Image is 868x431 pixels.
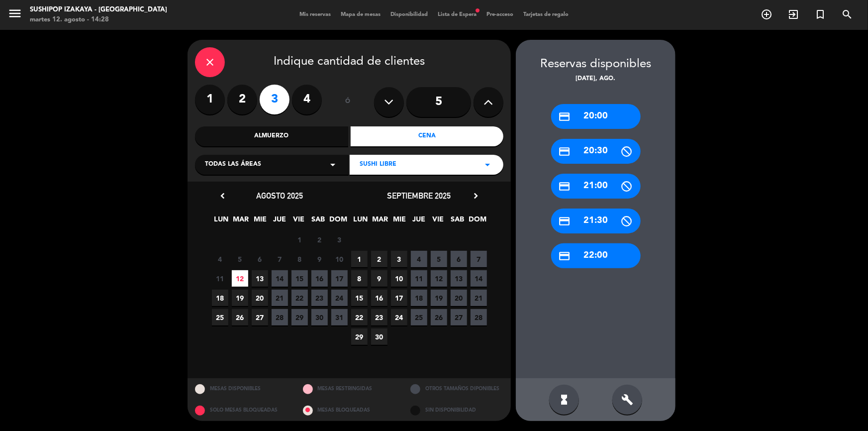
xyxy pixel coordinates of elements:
[330,214,346,230] span: DOM
[516,74,675,84] div: [DATE], ago.
[327,159,339,171] i: arrow_drop_down
[371,251,387,267] span: 2
[311,251,328,267] span: 9
[351,126,504,146] div: Cena
[232,309,248,325] span: 26
[295,400,403,421] div: MESAS BLOQUEADAS
[294,12,336,17] span: Mis reservas
[353,214,369,230] span: LUN
[331,251,348,267] span: 10
[331,231,348,248] span: 3
[551,139,641,164] div: 20:30
[391,290,407,306] span: 17
[482,12,518,17] span: Pre-acceso
[336,12,386,17] span: Mapa de mesas
[252,309,268,325] span: 27
[217,191,228,201] i: chevron_left
[291,309,308,325] span: 29
[311,290,328,306] span: 23
[272,290,288,306] span: 21
[551,243,641,268] div: 22:00
[272,270,288,287] span: 14
[331,309,348,325] span: 31
[272,309,288,325] span: 28
[195,85,225,114] label: 1
[272,214,288,230] span: JUE
[291,270,308,287] span: 15
[311,270,328,287] span: 16
[212,251,228,267] span: 4
[30,15,167,25] div: martes 12. agosto - 14:28
[195,126,348,146] div: Almuerzo
[291,290,308,306] span: 22
[371,290,387,306] span: 16
[431,309,447,325] span: 26
[331,270,348,287] span: 17
[482,159,493,171] i: arrow_drop_down
[291,251,308,267] span: 8
[311,231,328,248] span: 2
[475,7,481,13] span: fiber_manual_record
[213,214,230,230] span: LUN
[310,214,327,230] span: SAB
[252,290,268,306] span: 20
[311,309,328,325] span: 30
[252,214,269,230] span: MIE
[450,214,466,230] span: SAB
[621,394,633,406] i: build
[411,290,427,306] span: 18
[451,251,467,267] span: 6
[233,214,249,230] span: MAR
[7,6,22,21] i: menu
[212,270,228,287] span: 11
[360,160,396,170] span: SUSHI LIBRE
[761,8,772,20] i: add_circle_outline
[471,251,487,267] span: 7
[411,214,427,230] span: JUE
[411,251,427,267] span: 4
[188,400,295,421] div: SOLO MESAS BLOQUEADAS
[232,290,248,306] span: 19
[431,251,447,267] span: 5
[291,214,307,230] span: VIE
[205,160,261,170] span: Todas las áreas
[551,104,641,129] div: 20:00
[559,250,571,262] i: credit_card
[291,231,308,248] span: 1
[516,55,675,74] div: Reservas disponibles
[841,8,853,20] i: search
[551,174,641,199] div: 21:00
[558,394,570,406] i: hourglass_full
[232,270,248,287] span: 12
[451,270,467,287] span: 13
[391,214,408,230] span: MIE
[451,290,467,306] span: 20
[518,12,574,17] span: Tarjetas de regalo
[332,85,364,119] div: ó
[471,270,487,287] span: 14
[411,309,427,325] span: 25
[814,8,826,20] i: turned_in_not
[212,290,228,306] span: 18
[391,309,407,325] span: 24
[212,309,228,325] span: 25
[403,400,511,421] div: SIN DISPONIBILIDAD
[372,214,388,230] span: MAR
[252,251,268,267] span: 6
[471,290,487,306] span: 21
[431,290,447,306] span: 19
[252,270,268,287] span: 13
[331,290,348,306] span: 24
[451,309,467,325] span: 27
[260,85,289,114] label: 3
[292,85,322,114] label: 4
[403,378,511,400] div: OTROS TAMAÑOS DIPONIBLES
[371,270,387,287] span: 9
[411,270,427,287] span: 11
[351,328,368,345] span: 29
[386,12,433,17] span: Disponibilidad
[431,270,447,287] span: 12
[351,290,368,306] span: 15
[30,5,167,15] div: Sushipop Izakaya - [GEOGRAPHIC_DATA]
[471,309,487,325] span: 28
